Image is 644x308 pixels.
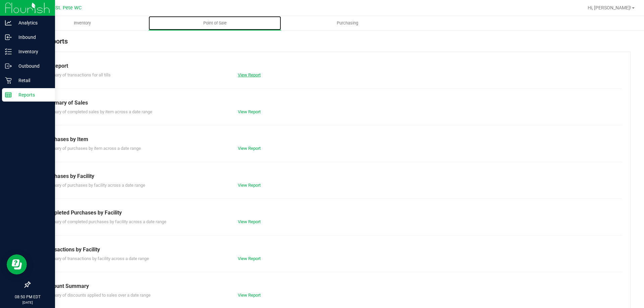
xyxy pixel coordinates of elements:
inline-svg: Outbound [5,63,12,69]
div: Discount Summary [43,282,617,290]
p: Inbound [12,33,52,41]
span: Hi, [PERSON_NAME]! [588,5,631,10]
inline-svg: Retail [5,77,12,84]
span: Summary of completed sales by item across a date range [43,109,152,114]
div: Till Report [43,62,617,70]
span: Inventory [65,20,100,26]
div: Purchases by Item [43,135,617,143]
p: Outbound [12,62,52,70]
a: View Report [238,293,261,298]
p: Inventory [12,48,52,56]
a: View Report [238,219,261,224]
a: Inventory [16,16,149,30]
span: Point of Sale [194,20,236,26]
span: Summary of transactions for all tills [43,72,111,77]
div: Summary of Sales [43,99,617,107]
inline-svg: Reports [5,91,12,98]
inline-svg: Inbound [5,34,12,41]
span: Purchasing [328,20,367,26]
p: Retail [12,76,52,84]
p: [DATE] [3,300,52,305]
iframe: Resource center [7,254,27,274]
p: Analytics [12,19,52,27]
a: View Report [238,183,261,188]
span: Summary of discounts applied to sales over a date range [43,293,151,298]
span: Summary of completed purchases by facility across a date range [43,219,166,224]
a: View Report [238,146,261,151]
span: St. Pete WC [55,5,82,11]
a: Point of Sale [149,16,281,30]
div: Transactions by Facility [43,246,617,254]
span: Summary of transactions by facility across a date range [43,256,149,261]
span: Summary of purchases by facility across a date range [43,183,145,188]
div: Completed Purchases by Facility [43,209,617,217]
inline-svg: Analytics [5,19,12,26]
a: Purchasing [281,16,414,30]
p: Reports [12,91,52,99]
a: View Report [238,256,261,261]
span: Summary of purchases by item across a date range [43,146,141,151]
inline-svg: Inventory [5,48,12,55]
a: View Report [238,109,261,114]
div: POS Reports [30,36,631,52]
div: Purchases by Facility [43,172,617,180]
p: 08:50 PM EDT [3,294,52,300]
a: View Report [238,72,261,77]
